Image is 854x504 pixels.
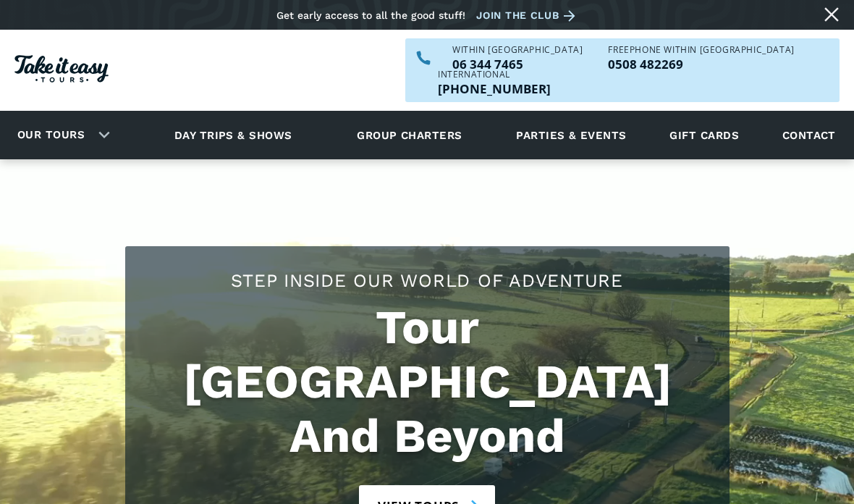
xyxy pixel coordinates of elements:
[662,115,746,155] a: Gift cards
[156,115,310,155] a: Day trips & shows
[140,268,715,293] h2: Step Inside Our World Of Adventure
[339,115,480,155] a: Group charters
[14,48,109,93] a: Homepage
[7,118,96,152] a: Our tours
[608,58,794,70] p: 0508 482269
[276,9,465,21] div: Get early access to all the good stuff!
[438,83,551,95] p: [PHONE_NUMBER]
[14,55,109,83] img: Take it easy Tours logo
[608,58,794,70] a: Call us freephone within NZ on 0508482269
[476,7,580,25] a: Join the club
[608,46,794,54] div: Freephone WITHIN [GEOGRAPHIC_DATA]
[775,115,843,155] a: Contact
[140,301,715,463] h1: Tour [GEOGRAPHIC_DATA] And Beyond
[438,83,551,95] a: Call us outside of NZ on +6463447465
[452,58,583,70] a: Call us within NZ on 063447465
[820,3,843,26] a: Close message
[438,70,551,79] div: International
[452,58,583,70] p: 06 344 7465
[452,46,583,54] div: WITHIN [GEOGRAPHIC_DATA]
[509,115,633,155] a: Parties & events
